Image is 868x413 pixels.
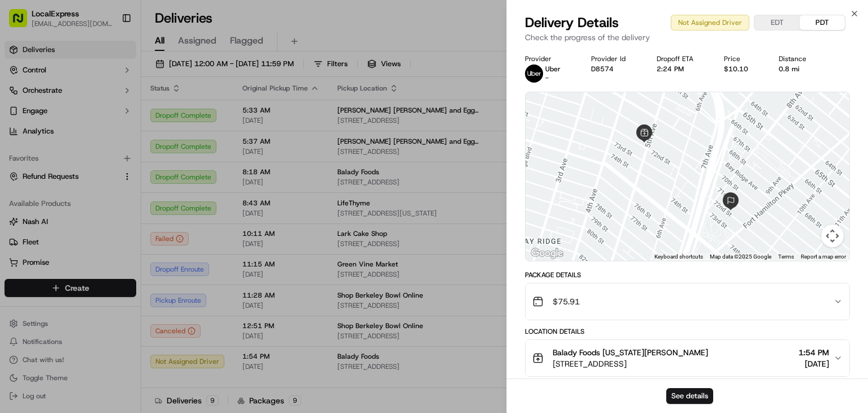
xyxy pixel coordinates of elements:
[7,248,91,268] a: 📗Knowledge Base
[666,388,713,404] button: See details
[657,54,706,63] div: Dropoff ETA
[100,175,132,184] span: 10:53 AM
[100,205,123,214] span: [DATE]
[29,72,203,84] input: Got a question? Start typing here...
[24,107,44,128] img: 5e9a9d7314ff4150bce227a61376b483.jpg
[710,253,771,260] span: Map data ©2025 Google
[800,15,845,30] button: PDT
[112,280,137,289] span: Pylon
[35,205,92,214] span: [PERSON_NAME]
[528,246,566,261] a: Open this area in Google Maps (opens a new window)
[528,246,566,261] img: Google
[525,54,573,63] div: Provider
[654,253,703,261] button: Keyboard shortcuts
[525,14,619,32] span: Delivery Details
[23,206,32,215] img: 1736555255976-a54dd68f-1ca7-489b-9aae-adbdc363a1c4
[192,111,206,124] button: Start new chat
[96,253,105,263] div: 💻
[525,32,850,43] p: Check the progress of the delivery
[553,358,708,369] span: [STREET_ADDRESS]
[545,74,549,83] span: -
[94,175,98,184] span: •
[23,175,32,184] img: 1736555255976-a54dd68f-1ca7-489b-9aae-adbdc363a1c4
[724,64,761,74] div: $10.10
[724,54,761,63] div: Price
[51,107,185,119] div: Start new chat
[11,107,32,128] img: 1736555255976-a54dd68f-1ca7-489b-9aae-adbdc363a1c4
[11,11,34,33] img: Nash
[11,147,76,156] div: Past conversations
[798,358,829,369] span: [DATE]
[525,327,850,336] div: Location Details
[35,175,92,184] span: [PERSON_NAME]
[526,283,849,320] button: $75.91
[175,144,206,158] button: See all
[657,64,706,74] div: 2:24 PM
[553,296,580,307] span: $75.91
[553,347,708,358] span: Balady Foods [US_STATE][PERSON_NAME]
[525,270,850,279] div: Package Details
[526,340,849,376] button: Balady Foods [US_STATE][PERSON_NAME][STREET_ADDRESS]1:54 PM[DATE]
[11,164,29,182] img: Liam S.
[107,252,181,264] span: API Documentation
[80,279,137,289] a: Powered byPylon
[778,253,794,260] a: Terms (opens in new tab)
[91,248,186,268] a: 💻API Documentation
[23,252,86,264] span: Knowledge Base
[779,54,819,63] div: Distance
[779,64,819,74] div: 0.8 mi
[94,205,98,214] span: •
[11,253,20,263] div: 📗
[798,347,829,358] span: 1:54 PM
[821,225,844,247] button: Map camera controls
[591,64,614,74] button: D8574
[545,64,561,74] p: Uber
[11,195,29,213] img: Jandy Espique
[11,45,206,63] p: Welcome 👋
[51,119,155,128] div: We're available if you need us!
[525,64,543,83] img: uber-new-logo.jpeg
[801,253,846,260] a: Report a map error
[754,15,800,30] button: EDT
[591,54,638,63] div: Provider Id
